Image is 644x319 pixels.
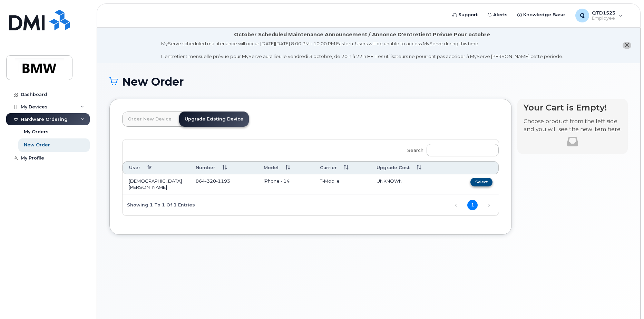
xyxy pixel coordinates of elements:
[216,178,230,184] span: 1193
[377,178,402,184] span: UNKNOWN
[123,174,189,194] td: [DEMOGRAPHIC_DATA][PERSON_NAME]
[614,289,639,314] iframe: Messenger Launcher
[524,103,622,112] h4: Your Cart is Empty!
[370,161,449,174] th: Upgrade Cost: activate to sort column ascending
[161,40,563,60] div: MyServe scheduled maintenance will occur [DATE][DATE] 8:00 PM - 10:00 PM Eastern. Users will be u...
[467,200,478,210] a: 1
[123,161,189,174] th: User: activate to sort column descending
[109,76,628,88] h1: New Order
[205,178,216,184] span: 320
[179,112,249,127] a: Upgrade Existing Device
[403,139,499,159] label: Search:
[196,178,230,184] span: 864
[470,178,492,186] button: Select
[314,161,370,174] th: Carrier: activate to sort column ascending
[524,118,622,134] p: Choose product from the left side and you will see the new item here.
[314,174,370,194] td: T-Mobile
[427,144,499,156] input: Search:
[484,200,494,210] a: Next
[123,199,195,211] div: Showing 1 to 1 of 1 entries
[189,161,258,174] th: Number: activate to sort column ascending
[623,42,631,49] button: close notification
[122,112,177,127] a: Order New Device
[257,161,313,174] th: Model: activate to sort column ascending
[451,200,461,210] a: Previous
[257,174,313,194] td: iPhone - 14
[234,31,490,38] div: October Scheduled Maintenance Announcement / Annonce D'entretient Prévue Pour octobre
